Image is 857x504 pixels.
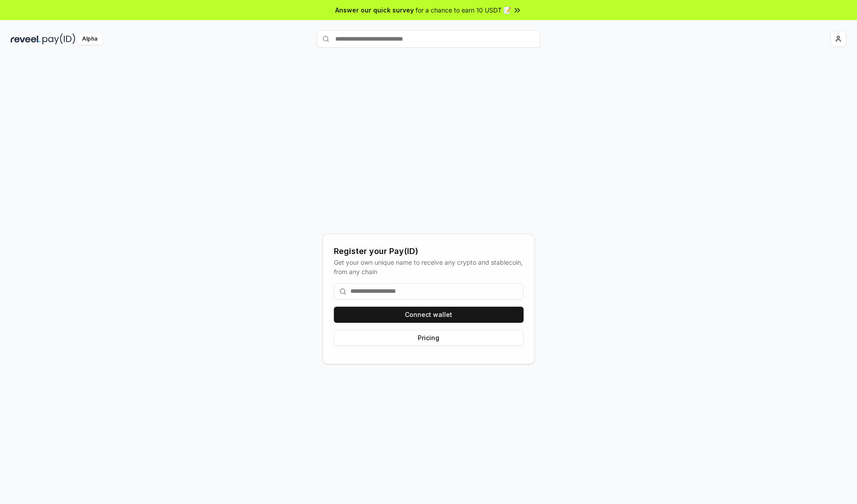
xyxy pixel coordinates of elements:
span: for a chance to earn 10 USDT 📝 [416,5,511,15]
span: Answer our quick survey [335,5,414,15]
img: pay_id [42,33,75,45]
div: Alpha [77,33,102,45]
button: Pricing [334,330,524,346]
div: Get your own unique name to receive any crypto and stablecoin, from any chain [334,258,524,276]
div: Register your Pay(ID) [334,245,524,258]
button: Connect wallet [334,307,524,323]
img: reveel_dark [11,33,41,45]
